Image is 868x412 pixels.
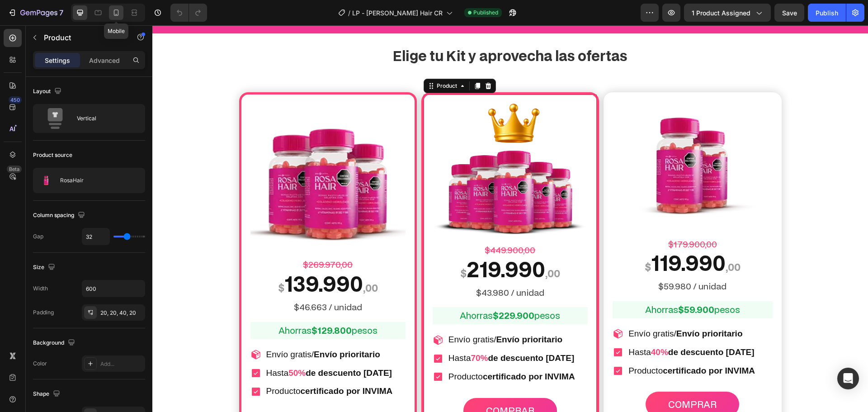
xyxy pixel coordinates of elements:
[153,343,240,352] strong: de descuento [DATE]
[161,324,228,334] strong: Envío prioritario
[684,4,771,22] button: 1 product assigned
[33,284,48,293] div: Width
[318,328,335,337] strong: 70%
[99,277,252,287] p: $46.663 / unidad
[33,151,72,159] div: Product source
[510,341,603,350] strong: certificado por INVIMA
[524,303,590,313] strong: Envío prioritario
[281,283,434,298] p: Ahorras pesos
[344,309,410,319] strong: Envío prioritario
[473,9,498,17] span: Published
[311,373,405,398] a: COMPRAR
[461,225,619,254] p: 119.990
[476,322,603,332] p: Hasta
[774,4,804,22] button: Save
[516,322,602,331] strong: de descuento [DATE]
[330,346,423,356] strong: certificado por INVIMA
[9,96,22,104] div: 450
[296,328,423,338] p: Hasta
[82,228,109,245] input: Auto
[33,209,87,222] div: Column spacing
[100,309,143,317] div: 20, 20, 40, 20
[476,76,604,204] img: gempages_579051959273653041-5a56ebd3-f300-4d0d-8e4b-f25a9a02bcc8.webp
[159,299,199,311] strong: $129.800
[348,8,350,18] span: /
[99,298,252,313] p: Ahorras pesos
[33,261,57,274] div: Size
[45,56,70,65] p: Settings
[44,32,121,43] p: Product
[82,280,145,297] input: Auto
[280,78,435,210] img: gempages_579051959273653041-43146c1a-f28a-40bf-a370-9c39a6756cb7.webp
[476,341,603,351] p: Producto
[37,171,55,189] img: product feature img
[340,284,382,296] strong: $229.900
[114,324,241,335] p: Envío gratis/
[476,303,603,314] p: Envío gratis/
[60,177,84,184] p: RosaHair
[516,213,565,224] s: $179.900,00
[493,366,587,392] a: COMPRAR
[100,360,143,368] div: Add...
[296,346,423,357] p: Producto
[33,85,63,98] div: Layout
[808,4,846,22] button: Publish
[33,308,54,317] div: Padding
[281,232,434,260] p: 219.990
[33,337,77,349] div: Background
[573,235,588,249] span: ,00
[148,361,241,370] strong: certificado por INVIMA
[782,9,797,17] span: Save
[4,4,67,22] button: 7
[332,219,383,230] s: $449.900,00
[114,361,241,371] p: Producto
[492,235,499,249] span: $
[33,388,62,400] div: Shape
[77,108,132,129] div: Vertical
[59,7,63,18] p: 7
[296,309,423,320] p: Envío gratis/
[816,8,838,18] div: Publish
[461,277,619,292] p: Ahorras pesos
[393,241,408,255] span: ,00
[152,25,868,412] iframe: Design area
[334,377,382,393] p: COMPRAR
[33,360,47,368] div: Color
[211,256,226,270] span: ,00
[170,4,207,22] div: Undo/Redo
[114,343,241,353] p: Hasta
[526,278,562,290] strong: $59.900
[336,328,422,337] strong: de descuento [DATE]
[692,8,750,18] span: 1 product assigned
[461,256,619,266] p: $59.980 / unidad
[837,368,859,389] div: Open Intercom Messenger
[281,262,434,272] p: $43.980 / unidad
[499,322,516,331] strong: 40%
[89,56,120,65] p: Advanced
[516,371,564,387] p: COMPRAR
[283,57,307,65] div: Product
[352,8,443,18] span: LP - [PERSON_NAME] Hair CR
[33,232,43,241] div: Gap
[308,241,314,255] span: $
[7,166,22,173] div: Beta
[136,343,153,352] strong: 50%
